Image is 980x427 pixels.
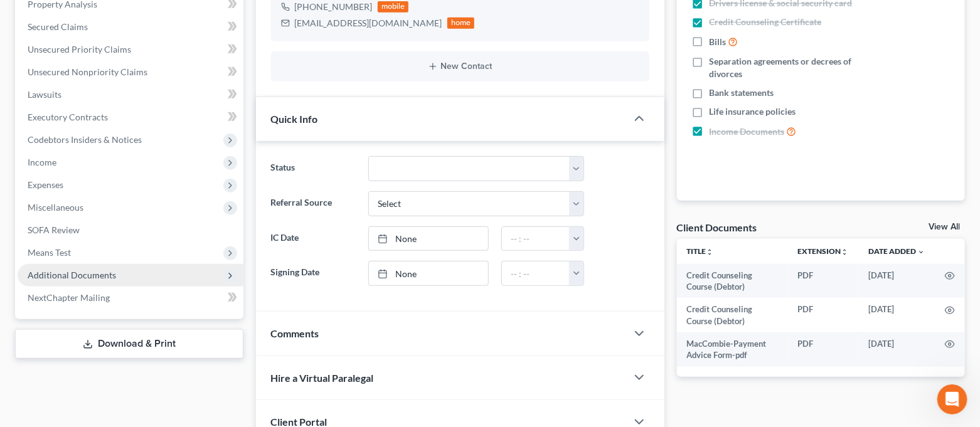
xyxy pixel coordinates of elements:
[36,7,56,27] img: Profile image for Emma
[369,261,488,285] a: None
[447,18,475,29] div: home
[18,61,243,83] a: Unsecured Nonpriority Claims
[11,305,240,326] textarea: Message…
[18,83,243,106] a: Lawsuits
[31,131,64,141] b: [DATE]
[868,246,925,256] a: Date Added expand_more
[677,298,787,332] td: Credit Counseling Course (Debtor)
[28,66,147,77] span: Unsecured Nonpriority Claims
[265,156,363,181] label: Status
[710,36,727,48] span: Bills
[710,125,785,138] span: Income Documents
[265,261,363,286] label: Signing Date
[841,248,848,256] i: unfold_more
[196,5,220,29] button: Home
[281,61,639,71] button: New Contact
[858,298,935,332] td: [DATE]
[80,331,90,341] button: Start recording
[28,157,56,167] span: Income
[28,292,110,303] span: NextChapter Mailing
[18,219,243,241] a: SOFA Review
[18,106,243,129] a: Executory Contracts
[18,287,243,309] a: NextChapter Mailing
[677,332,787,367] td: MacCombie-Payment Advice Form-pdf
[10,98,241,283] div: Emma says…
[710,105,796,118] span: Life insurance policies
[28,44,131,55] span: Unsecured Priority Claims
[61,6,142,16] h1: [PERSON_NAME]
[271,113,318,125] span: Quick Info
[28,21,88,32] span: Secured Claims
[8,5,32,29] button: go back
[787,264,858,298] td: PDF
[937,384,967,414] iframe: Intercom live chat
[710,16,822,28] span: Credit Counseling Certificate
[271,372,374,384] span: Hire a Virtual Paralegal
[215,326,235,346] button: Send a message…
[917,248,925,256] i: expand_more
[787,298,858,332] td: PDF
[28,179,63,190] span: Expenses
[19,331,29,341] button: Emoji picker
[677,264,787,298] td: Credit Counseling Course (Debtor)
[271,327,319,339] span: Comments
[28,202,83,213] span: Miscellaneous
[93,107,130,117] b: [DATE],
[20,199,169,221] a: Help Center
[710,87,774,99] span: Bank statements
[28,112,108,122] span: Executory Contracts
[858,264,935,298] td: [DATE]
[787,332,858,367] td: PDF
[28,89,61,100] span: Lawsuits
[369,227,488,251] a: None
[28,134,142,145] span: Codebtors Insiders & Notices
[31,181,64,191] b: [DATE]
[858,332,935,367] td: [DATE]
[28,270,116,280] span: Additional Documents
[18,16,243,38] a: Secured Claims
[20,106,196,192] div: In observance of the NextChapter team will be out of office on . Our team will be unavailable for...
[929,223,960,231] a: View All
[677,221,757,234] div: Client Documents
[265,226,363,251] label: IC Date
[28,247,71,258] span: Means Test
[10,98,206,255] div: In observance of[DATE],the NextChapter team will be out of office on[DATE]. Our team will be unav...
[295,1,373,13] div: [PHONE_NUMBER]
[18,38,243,61] a: Unsecured Priority Claims
[502,261,570,285] input: -- : --
[502,227,570,251] input: -- : --
[15,329,243,359] a: Download & Print
[687,246,714,256] a: Titleunfold_more
[706,248,714,256] i: unfold_more
[295,17,442,29] div: [EMAIL_ADDRESS][DOMAIN_NAME]
[61,16,151,28] p: Active in the last 15m
[20,198,196,247] div: We encourage you to use the to answer any questions and we will respond to any unanswered inquiri...
[28,224,80,235] span: SOFA Review
[40,331,50,341] button: Gif picker
[797,246,848,256] a: Extensionunfold_more
[265,191,363,216] label: Referral Source
[710,55,883,80] span: Separation agreements or decrees of divorces
[378,1,409,13] div: mobile
[220,5,243,28] div: Close
[20,258,119,265] div: [PERSON_NAME] • [DATE]
[60,331,70,341] button: Upload attachment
